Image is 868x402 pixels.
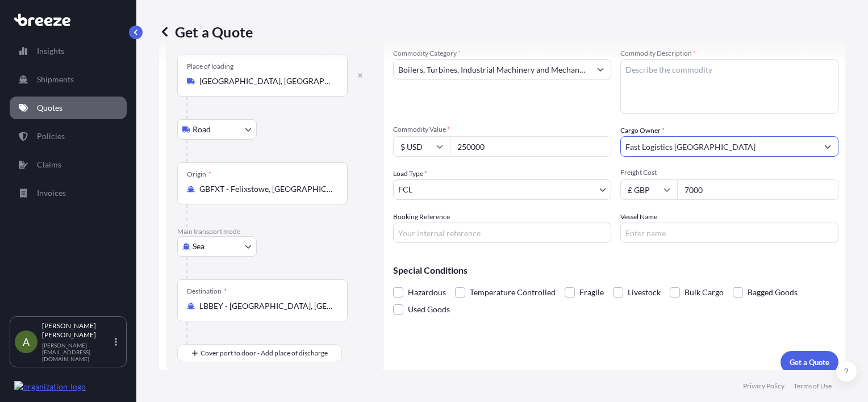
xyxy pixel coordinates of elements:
input: Enter amount [677,179,838,200]
a: Invoices [10,182,127,204]
p: Shipments [37,74,74,85]
input: Origin [199,183,333,195]
p: [PERSON_NAME][EMAIL_ADDRESS][DOMAIN_NAME] [42,342,112,362]
p: Policies [37,131,65,142]
button: Select transport [177,236,257,257]
input: Enter name [620,223,838,243]
span: Livestock [628,284,661,301]
p: Main transport mode [177,227,373,236]
div: Destination [187,287,227,296]
span: Road [193,124,211,135]
p: Special Conditions [393,266,838,275]
a: Terms of Use [794,382,832,391]
span: Cover port to door - Add place of discharge [201,347,328,359]
span: Load Type [393,168,427,179]
p: Quotes [37,102,62,114]
a: Shipments [10,68,127,91]
p: [PERSON_NAME] [PERSON_NAME] [42,321,112,340]
p: Get a Quote [159,23,253,41]
input: Full name [621,136,817,157]
button: FCL [393,179,611,200]
span: Temperature Controlled [470,284,556,301]
a: Policies [10,125,127,148]
button: Cover port to door - Add place of discharge [177,344,342,362]
span: Sea [193,241,205,252]
input: Your internal reference [393,223,611,243]
div: Origin [187,170,211,179]
input: Place of loading [199,76,333,87]
span: Commodity Value [393,125,611,134]
a: Quotes [10,97,127,119]
button: Show suggestions [817,136,838,157]
div: Place of loading [187,62,233,71]
span: Bulk Cargo [685,284,724,301]
span: Used Goods [408,301,450,318]
span: Freight Cost [620,168,838,177]
a: Claims [10,153,127,176]
label: Cargo Owner [620,125,665,136]
a: Privacy Policy [743,382,784,391]
input: Destination [199,300,333,312]
button: Show suggestions [590,59,611,79]
label: Booking Reference [393,211,450,223]
span: Fragile [579,284,604,301]
button: Get a Quote [781,351,838,374]
span: A [23,336,30,347]
label: Vessel Name [620,211,657,223]
a: Insights [10,40,127,62]
span: Bagged Goods [748,284,798,301]
span: Hazardous [408,284,446,301]
span: FCL [398,184,412,195]
p: Claims [37,159,61,170]
img: organization-logo [14,381,86,392]
input: Type amount [450,136,611,157]
input: Select a commodity type [394,59,590,79]
p: Invoices [37,187,66,199]
button: Select transport [177,119,257,140]
p: Insights [37,45,64,57]
p: Get a Quote [790,357,829,368]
